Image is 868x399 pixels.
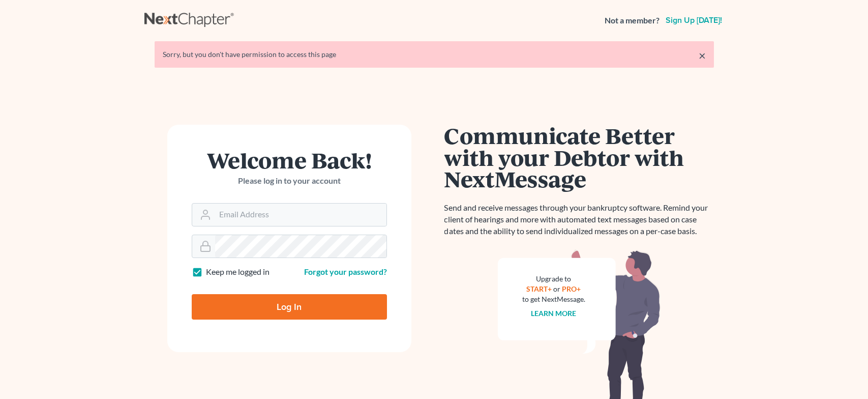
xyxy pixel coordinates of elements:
[444,125,714,190] h1: Communicate Better with your Debtor with NextMessage
[605,15,660,26] strong: Not a member?
[192,294,387,320] input: Log In
[444,202,714,237] p: Send and receive messages through your bankruptcy software. Remind your client of hearings and mo...
[562,284,581,293] a: PRO+
[192,149,387,171] h1: Welcome Back!
[215,204,386,226] input: Email Address
[664,16,724,24] a: Sign up [DATE]!
[553,284,560,293] span: or
[699,49,706,62] a: ×
[531,309,576,318] a: Learn more
[522,274,585,284] div: Upgrade to
[163,49,706,60] div: Sorry, but you don't have permission to access this page
[304,267,387,276] a: Forgot your password?
[206,266,270,278] label: Keep me logged in
[526,284,552,293] a: START+
[522,294,585,304] div: to get NextMessage.
[192,175,387,187] p: Please log in to your account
